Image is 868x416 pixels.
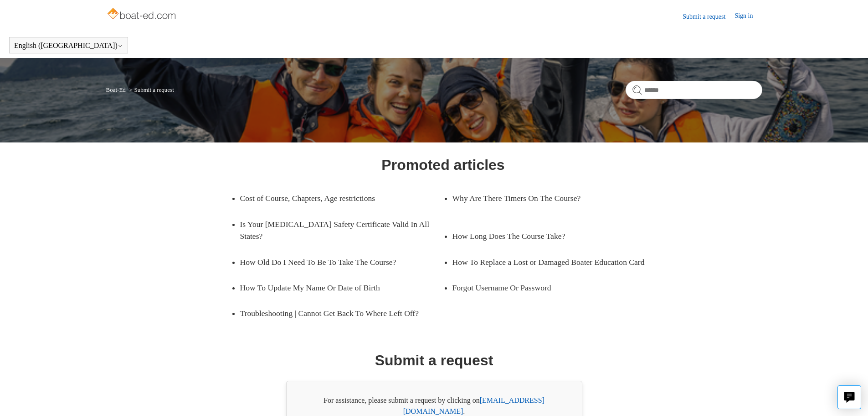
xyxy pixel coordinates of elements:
[240,185,430,211] a: Cost of Course, Chapters, Age restrictions
[106,5,179,24] img: Boat-Ed Help Center home page
[14,42,123,50] button: English ([GEOGRAPHIC_DATA])
[452,249,656,275] a: How To Replace a Lost or Damaged Boater Education Card
[837,385,861,409] button: Live chat
[127,86,174,93] li: Submit a request
[626,81,762,99] input: Search
[106,86,128,93] li: Boat-Ed
[452,185,642,211] a: Why Are There Timers On The Course?
[452,275,642,300] a: Forgot Username Or Password
[240,300,443,326] a: Troubleshooting | Cannot Get Back To Where Left Off?
[240,275,430,300] a: How To Update My Name Or Date of Birth
[683,12,734,21] a: Submit a request
[240,249,430,275] a: How Old Do I Need To Be To Take The Course?
[381,154,504,176] h1: Promoted articles
[375,349,493,371] h1: Submit a request
[240,211,443,249] a: Is Your [MEDICAL_DATA] Safety Certificate Valid In All States?
[734,11,762,22] a: Sign in
[106,86,126,93] a: Boat-Ed
[452,223,642,249] a: How Long Does The Course Take?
